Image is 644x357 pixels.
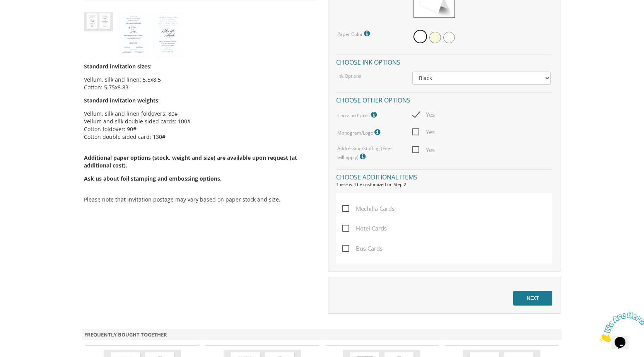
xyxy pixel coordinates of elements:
[342,244,383,253] span: Bus Cards
[84,125,316,133] li: Cotton foldover: 90#
[84,154,316,183] span: Additional paper options (stock, weight and size) are available upon request (at additional cost).
[82,329,562,340] div: FREQUENTLY BOUGHT TOGETHER
[513,291,552,306] input: NEXT
[84,84,316,91] li: Cotton: 5.75x8.83
[342,224,387,233] span: Hotel Cards
[336,181,552,188] div: These will be customized on Step 2
[84,175,222,182] span: Ask us about foil stamping and embossing options.
[337,73,361,79] label: Ink Options
[337,110,379,120] label: Chosson Cards
[336,55,552,68] h4: Choose ink options
[3,3,51,34] img: Chat attention grabber
[342,204,395,214] span: Mechilla Cards
[337,145,401,162] label: Addressing/Stuffing (Fees will apply)
[412,145,435,155] span: Yes
[84,133,316,141] li: Cotton double sided card: 130#
[84,57,316,211] div: Please note that invitation postage may vary based on paper stock and size.
[84,76,316,84] li: Vellum, silk and linen: 5.5x8.5
[412,127,435,137] span: Yes
[84,97,160,104] span: Standard invitation weights:
[412,110,435,120] span: Yes
[337,29,372,39] label: Paper Color
[596,309,644,345] iframe: chat widget
[119,12,148,57] img: style1_heb.jpg
[84,110,316,118] li: Vellum, silk and linen foldovers: 80#
[154,12,183,57] img: style1_eng.jpg
[84,12,113,31] img: style1_thumb2.jpg
[337,127,382,137] label: Monogram/Logo
[336,92,552,106] h4: Choose other options
[84,63,152,70] span: Standard invitation sizes:
[336,169,552,183] h4: Choose additional items
[84,118,316,125] li: Vellum and silk double sided cards: 100#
